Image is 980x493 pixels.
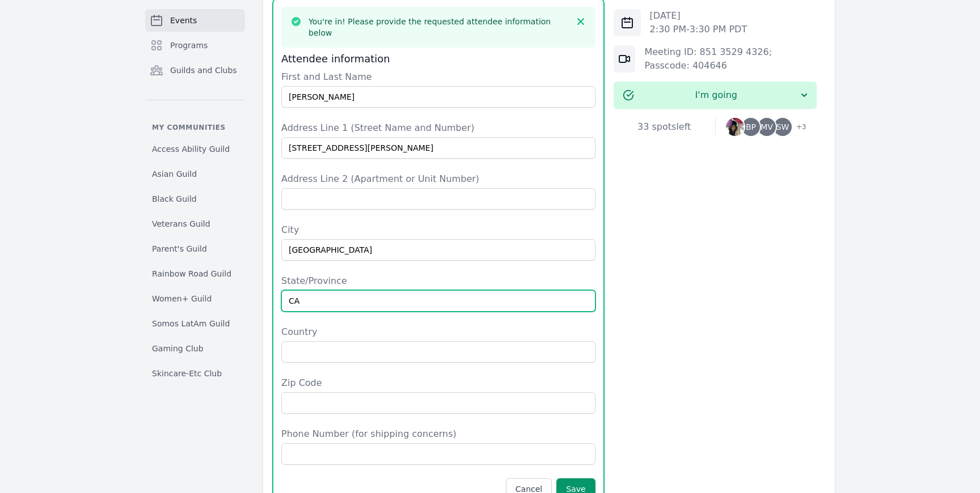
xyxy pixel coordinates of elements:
[650,23,747,36] p: 2:30 PM - 3:30 PM PDT
[614,82,817,109] button: I'm going
[281,274,595,288] label: State/Province
[145,34,245,57] a: Programs
[152,193,197,205] span: Black Guild
[644,46,772,71] a: Meeting ID: 851 3529 4326; Passcode: 404646
[145,363,245,384] a: Skincare-Etc Club
[145,9,245,32] a: Events
[170,40,208,51] span: Programs
[281,325,595,339] label: Country
[761,123,773,131] span: MV
[746,123,756,131] span: BP
[776,123,789,131] span: SW
[152,368,222,379] span: Skincare-Etc Club
[145,164,245,184] a: Asian Guild
[309,16,568,39] h3: You're in! Please provide the requested attendee information below
[152,318,230,329] span: Somos LatAm Guild
[145,123,245,132] p: My communities
[614,120,715,134] div: 33 spots left
[145,189,245,209] a: Black Guild
[145,214,245,234] a: Veterans Guild
[281,172,595,186] label: Address Line 2 (Apartment or Unit Number)
[145,288,245,309] a: Women+ Guild
[789,120,806,136] span: + 3
[650,9,747,23] p: [DATE]
[145,313,245,334] a: Somos LatAm Guild
[152,268,231,279] span: Rainbow Road Guild
[170,65,237,76] span: Guilds and Clubs
[145,139,245,159] a: Access Ability Guild
[281,52,595,66] h3: Attendee information
[152,243,207,254] span: Parent's Guild
[281,121,595,135] label: Address Line 1 (Street Name and Number)
[152,343,204,354] span: Gaming Club
[152,218,210,229] span: Veterans Guild
[152,293,212,304] span: Women+ Guild
[145,239,245,259] a: Parent's Guild
[281,223,595,237] label: City
[152,168,197,180] span: Asian Guild
[145,338,245,359] a: Gaming Club
[145,59,245,82] a: Guilds and Clubs
[145,263,245,284] a: Rainbow Road Guild
[170,15,197,26] span: Events
[152,143,230,155] span: Access Ability Guild
[281,376,595,390] label: Zip Code
[634,88,799,102] span: I'm going
[145,9,245,377] nav: Sidebar
[281,70,595,84] label: First and Last Name
[281,427,595,441] label: Phone Number (for shipping concerns)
